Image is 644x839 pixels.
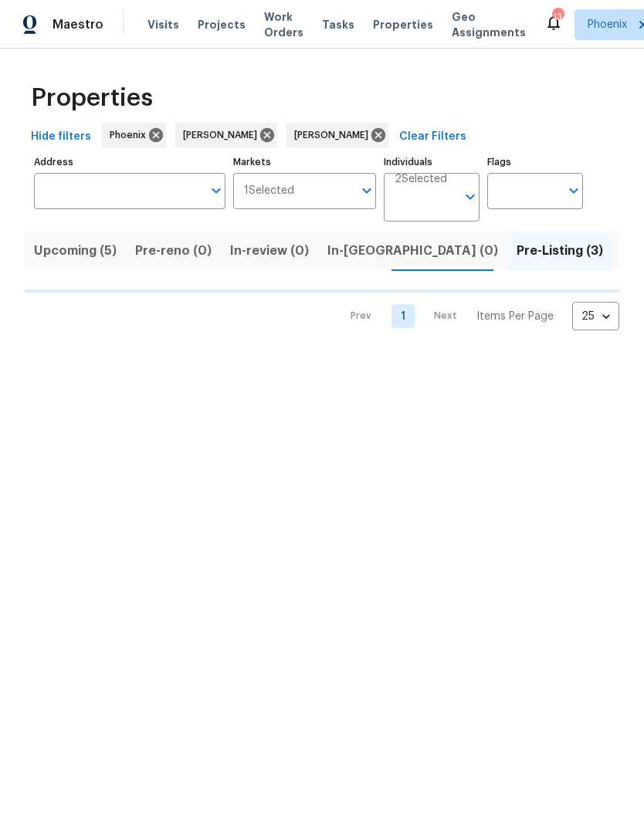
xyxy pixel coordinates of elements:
[487,157,583,167] label: Flags
[53,17,103,32] span: Maestro
[373,17,433,32] span: Properties
[393,123,473,151] button: Clear Filters
[294,127,375,143] span: [PERSON_NAME]
[102,123,166,147] div: Phoenix
[31,127,91,147] span: Hide filters
[147,17,179,32] span: Visits
[230,240,309,262] span: In-review (0)
[356,180,378,201] button: Open
[264,9,303,40] span: Work Orders
[233,157,377,167] label: Markets
[476,309,554,324] p: Items Per Page
[286,123,388,147] div: [PERSON_NAME]
[459,186,481,208] button: Open
[205,180,227,201] button: Open
[588,17,627,32] span: Phoenix
[327,240,498,262] span: In-[GEOGRAPHIC_DATA] (0)
[399,127,466,147] span: Clear Filters
[322,19,354,30] span: Tasks
[198,17,246,32] span: Projects
[183,127,263,143] span: [PERSON_NAME]
[34,240,117,262] span: Upcoming (5)
[452,9,526,40] span: Geo Assignments
[244,184,294,198] span: 1 Selected
[517,240,603,262] span: Pre-Listing (3)
[110,127,152,143] span: Phoenix
[572,296,619,337] div: 25
[25,123,97,151] button: Hide filters
[384,157,480,167] label: Individuals
[391,304,415,328] a: Goto page 1
[175,123,277,147] div: [PERSON_NAME]
[336,302,619,330] nav: Pagination Navigation
[563,180,585,201] button: Open
[552,9,563,25] div: 13
[395,173,447,186] span: 2 Selected
[31,90,153,106] span: Properties
[34,157,225,167] label: Address
[135,240,212,262] span: Pre-reno (0)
